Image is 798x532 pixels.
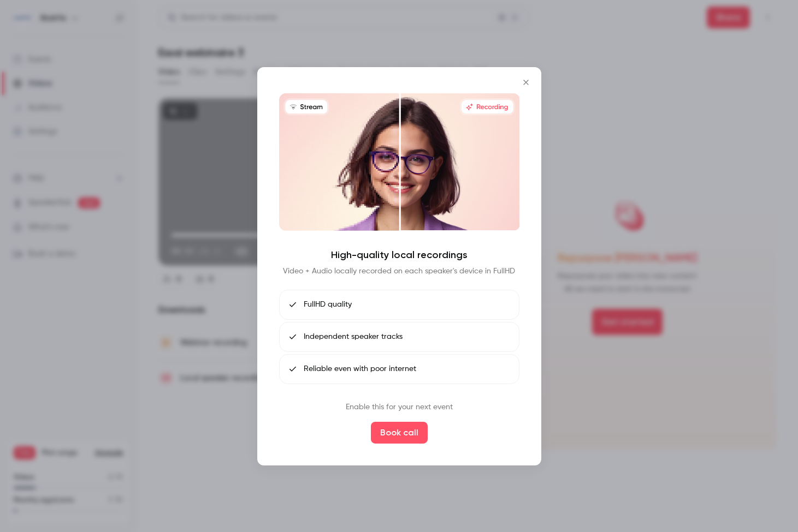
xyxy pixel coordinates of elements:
[515,71,537,93] button: Close
[304,331,403,343] span: Independent speaker tracks
[371,422,428,444] button: Book call
[331,248,468,261] h4: High-quality local recordings
[283,266,515,277] p: Video + Audio locally recorded on each speaker's device in FullHD
[304,363,416,375] span: Reliable even with poor internet
[346,402,453,413] p: Enable this for your next event
[304,299,352,310] span: FullHD quality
